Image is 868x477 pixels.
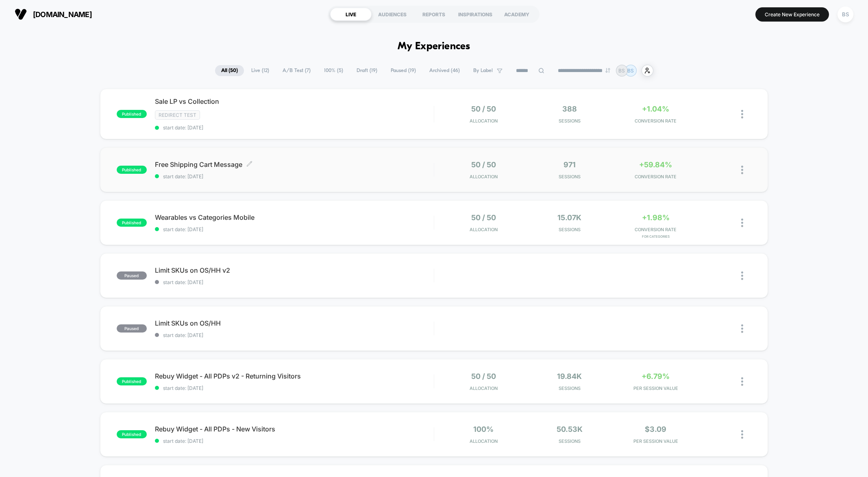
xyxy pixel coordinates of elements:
[529,227,611,232] span: Sessions
[155,438,434,444] span: start date: [DATE]
[117,219,147,227] span: published
[615,438,697,444] span: PER SESSION VALUE
[155,226,434,232] span: start date: [DATE]
[529,385,611,391] span: Sessions
[563,160,576,169] span: 971
[642,105,669,113] span: +1.04%
[155,372,434,380] span: Rebuy Widget - All PDPs v2 - Returning Visitors
[398,41,470,53] h1: My Experiences
[423,65,466,76] span: Archived ( 46 )
[117,430,147,438] span: published
[529,174,611,179] span: Sessions
[215,65,244,76] span: All ( 50 )
[33,10,92,19] span: [DOMAIN_NAME]
[470,174,498,179] span: Allocation
[117,324,147,333] span: paused
[838,7,853,22] div: BS
[642,213,670,222] span: +1.98%
[473,425,494,433] span: 100%
[155,173,434,179] span: start date: [DATE]
[155,160,434,168] span: Free Shipping Cart Message
[350,65,383,76] span: Draft ( 19 )
[117,110,147,118] span: published
[562,105,577,113] span: 388
[615,227,697,232] span: CONVERSION RATE
[330,8,372,21] div: LIVE
[455,8,496,21] div: INSPIRATIONS
[618,68,625,74] p: BS
[615,234,697,238] span: for Categories
[385,65,422,76] span: Paused ( 19 )
[245,65,275,76] span: Live ( 12 )
[835,6,856,23] button: BS
[557,372,582,381] span: 19.84k
[645,425,666,433] span: $3.09
[471,160,496,169] span: 50 / 50
[155,97,434,105] span: Sale LP vs Collection
[470,227,498,232] span: Allocation
[557,213,581,222] span: 15.07k
[117,271,147,280] span: paused
[741,219,743,227] img: close
[741,110,743,118] img: close
[155,425,434,433] span: Rebuy Widget - All PDPs - New Visitors
[155,266,434,274] span: Limit SKUs on OS/HH v2
[155,385,434,391] span: start date: [DATE]
[117,166,147,174] span: published
[471,372,496,381] span: 50 / 50
[741,324,743,333] img: close
[470,118,498,124] span: Allocation
[117,377,147,385] span: published
[529,438,611,444] span: Sessions
[639,160,672,169] span: +59.84%
[155,332,434,338] span: start date: [DATE]
[470,438,498,444] span: Allocation
[605,68,610,73] img: end
[413,8,455,21] div: REPORTS
[755,7,829,22] button: Create New Experience
[155,319,434,327] span: Limit SKUs on OS/HH
[642,372,670,381] span: +6.79%
[741,271,743,280] img: close
[471,105,496,113] span: 50 / 50
[470,385,498,391] span: Allocation
[496,8,537,21] div: ACADEMY
[627,68,634,74] p: BS
[318,65,349,76] span: 100% ( 5 )
[276,65,317,76] span: A/B Test ( 7 )
[615,385,697,391] span: PER SESSION VALUE
[615,118,697,124] span: CONVERSION RATE
[529,118,611,124] span: Sessions
[741,430,743,439] img: close
[741,377,743,386] img: close
[471,213,496,222] span: 50 / 50
[155,125,434,131] span: start date: [DATE]
[12,8,94,21] button: [DOMAIN_NAME]
[155,110,200,120] span: Redirect Test
[155,279,434,285] span: start date: [DATE]
[741,166,743,174] img: close
[15,8,27,20] img: Visually logo
[155,213,434,221] span: Wearables vs Categories Mobile
[473,68,493,74] span: By Label
[615,174,697,179] span: CONVERSION RATE
[557,425,583,433] span: 50.53k
[372,8,413,21] div: AUDIENCES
